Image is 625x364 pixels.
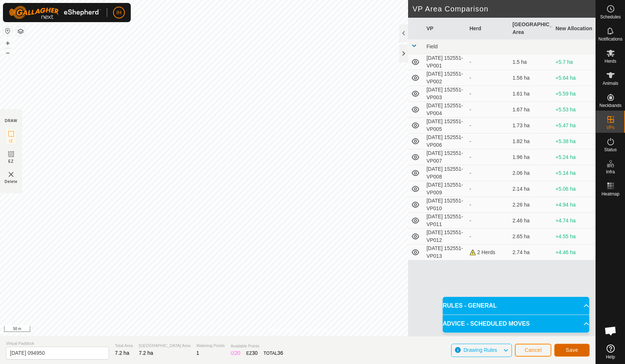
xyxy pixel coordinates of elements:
td: [DATE] 152551-VP006 [424,134,467,149]
td: 1.61 ha [509,86,552,102]
td: +5.7 ha [552,54,596,70]
td: [DATE] 152551-VP007 [424,149,467,165]
span: RULES - GENERAL [443,301,497,310]
td: +4.94 ha [552,197,596,213]
td: 1.5 ha [509,54,552,70]
td: +5.06 ha [552,181,596,197]
span: Virtual Paddock [6,340,109,347]
button: Reset Map [3,27,12,35]
td: 1.96 ha [509,149,552,165]
img: Gallagher Logo [9,6,101,19]
td: [DATE] 152551-VP012 [424,229,467,245]
p-accordion-header: ADVICE - SCHEDULED MOVES [443,315,589,333]
span: Cancel [524,347,542,353]
span: 30 [252,350,258,356]
th: VP [424,18,467,39]
th: [GEOGRAPHIC_DATA] Area [509,18,552,39]
span: Total Area [115,343,133,349]
span: Schedules [600,15,621,19]
span: EZ [8,159,14,164]
div: EZ [246,349,258,357]
td: [DATE] 152551-VP010 [424,197,467,213]
td: [DATE] 152551-VP002 [424,70,467,86]
td: +5.47 ha [552,118,596,134]
td: 2.65 ha [509,229,552,245]
td: +4.74 ha [552,213,596,229]
span: Delete [5,179,18,184]
td: [DATE] 152551-VP008 [424,165,467,181]
span: Field [426,44,438,49]
td: 1.56 ha [509,70,552,86]
a: Privacy Policy [268,326,296,333]
div: - [470,201,507,209]
span: IH [116,9,122,17]
span: Animals [603,81,618,86]
div: - [470,138,507,145]
span: Neckbands [599,103,621,108]
td: +5.64 ha [552,70,596,86]
a: Help [596,342,625,362]
td: [DATE] 152551-VP011 [424,213,467,229]
span: IZ [9,138,13,144]
div: IZ [231,349,240,357]
div: 2 Herds [470,249,507,256]
td: [DATE] 152551-VP003 [424,86,467,102]
td: [DATE] 152551-VP009 [424,181,467,197]
button: Map Layers [16,27,25,36]
td: 1.82 ha [509,134,552,149]
span: Available Points [231,343,283,349]
div: DRAW [5,118,17,124]
td: 2.06 ha [509,165,552,181]
p-accordion-header: RULES - GENERAL [443,297,589,315]
span: 36 [277,350,283,356]
td: [DATE] 152551-VP004 [424,102,467,118]
div: - [470,90,507,98]
div: - [470,233,507,240]
td: +5.24 ha [552,149,596,165]
td: +5.14 ha [552,165,596,181]
td: 2.14 ha [509,181,552,197]
img: VP [7,170,15,179]
td: +5.38 ha [552,134,596,149]
td: +4.46 ha [552,245,596,260]
div: - [470,74,507,82]
button: + [3,39,12,48]
div: - [470,153,507,161]
span: 7.2 ha [139,350,153,356]
a: Contact Us [305,326,327,333]
td: 2.74 ha [509,245,552,260]
div: - [470,106,507,114]
button: Cancel [515,344,551,357]
td: 2.26 ha [509,197,552,213]
span: Status [604,148,617,152]
td: +5.53 ha [552,102,596,118]
button: Save [554,344,590,357]
span: 1 [196,350,199,356]
button: – [3,48,12,57]
td: +5.59 ha [552,86,596,102]
h2: VP Area Comparison [412,4,596,13]
span: Drawing Rules [463,347,497,353]
span: 20 [235,350,240,356]
div: - [470,217,507,225]
th: New Allocation [552,18,596,39]
span: Heatmap [601,192,619,196]
td: 2.46 ha [509,213,552,229]
span: VPs [606,125,614,130]
span: [GEOGRAPHIC_DATA] Area [139,343,190,349]
div: - [470,58,507,66]
div: - [470,185,507,193]
td: +4.55 ha [552,229,596,245]
td: [DATE] 152551-VP005 [424,118,467,134]
td: [DATE] 152551-VP001 [424,54,467,70]
span: Notifications [598,37,622,41]
div: - [470,169,507,177]
span: Save [566,347,578,353]
span: ADVICE - SCHEDULED MOVES [443,319,530,328]
span: Help [606,355,615,359]
div: TOTAL [264,349,283,357]
div: - [470,122,507,129]
span: 7.2 ha [115,350,129,356]
div: Open chat [600,320,622,342]
td: 1.67 ha [509,102,552,118]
